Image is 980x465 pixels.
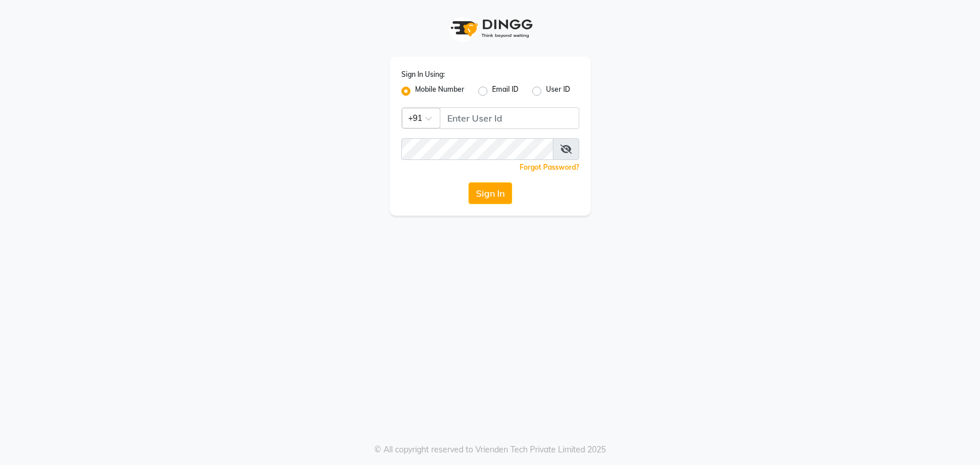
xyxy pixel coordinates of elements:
[468,182,512,204] button: Sign In
[440,107,579,129] input: Username
[520,163,579,171] a: Forgot Password?
[415,84,464,98] label: Mobile Number
[401,69,445,80] label: Sign In Using:
[444,11,536,45] img: logo1.svg
[492,84,518,98] label: Email ID
[401,138,553,160] input: Username
[546,84,570,98] label: User ID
